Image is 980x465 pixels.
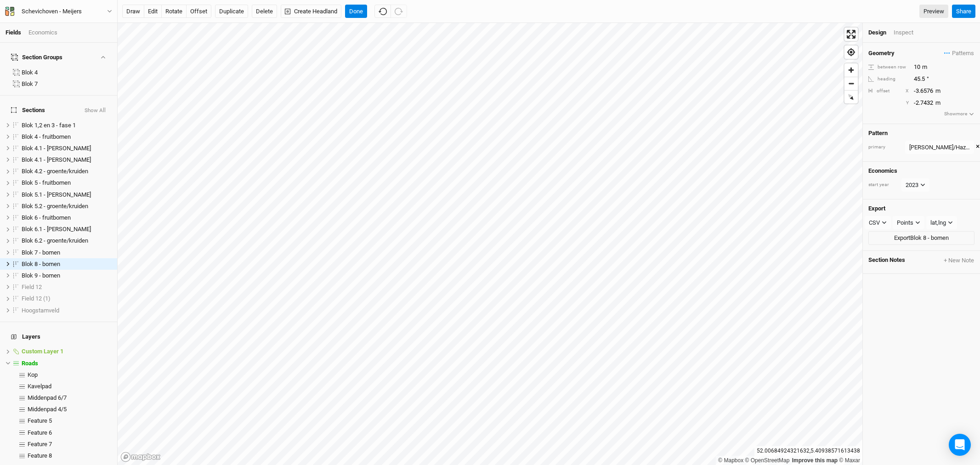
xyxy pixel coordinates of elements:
[718,457,743,464] a: Mapbox
[868,231,974,245] button: ExportBlok 8 - bomen
[11,107,45,114] span: Sections
[868,50,895,57] h4: Geometry
[930,218,946,227] div: lat,lng
[22,226,91,232] span: Blok 6.1 - [PERSON_NAME]
[839,457,860,464] a: Maxar
[844,63,858,77] button: Zoom in
[909,143,970,152] div: Appel/Hazelnoot
[22,284,112,291] div: Field 12
[22,348,112,355] div: Custom Layer 1
[28,371,38,378] span: Kop
[22,348,63,355] span: Custom Layer 1
[22,203,88,210] span: Blok 5.2 - groente/kruiden
[877,88,889,95] div: offset
[22,145,112,152] div: Blok 4.1 - bessen
[901,178,929,192] button: 2023
[28,371,112,379] div: Kop
[11,54,62,61] div: Section Groups
[792,457,838,464] a: Improve this map
[345,5,367,18] button: Done
[252,5,277,18] button: Delete
[22,156,112,164] div: Blok 4.1 - bessen
[745,457,790,464] a: OpenStreetMap
[22,272,112,279] div: Blok 9 - bomen
[944,110,974,118] button: Showmore
[868,181,901,188] div: start year
[22,145,91,152] span: Blok 4.1 - [PERSON_NAME]
[28,417,112,425] div: Feature 5
[28,441,52,448] span: Feature 7
[22,214,112,221] div: Blok 6 - fruitbomen
[952,5,975,18] button: Share
[22,122,112,129] div: Blok 1,2 en 3 - fase 1
[22,133,71,140] span: Blok 4 - fruitbomen
[905,141,974,154] button: [PERSON_NAME]/Hazelnoot
[22,237,112,244] div: Blok 6.2 - groente/kruiden
[22,295,112,302] div: Field 12 (1)
[120,452,161,462] a: Mapbox logo
[28,429,52,436] span: Feature 6
[943,256,974,265] button: + New Note
[897,218,913,227] div: Points
[926,216,957,230] button: lat,lng
[844,90,858,103] button: Reset bearing to north
[844,77,858,90] button: Zoom out
[22,284,42,290] span: Field 12
[28,406,67,413] span: Middenpad 4/5
[919,5,948,18] a: Preview
[374,5,391,18] button: Undo (^z)
[215,5,248,18] button: Duplicate
[22,179,112,187] div: Blok 5 - fruitbomen
[28,383,112,390] div: Kavelpad
[868,167,974,175] h4: Economics
[944,49,974,58] span: Patterns
[22,249,112,256] div: Blok 7 - bomen
[894,28,926,37] div: Inspect
[22,133,112,141] div: Blok 4 - fruitbomen
[22,168,88,175] span: Blok 4.2 - groente/kruiden
[868,256,905,265] span: Section Notes
[281,5,341,18] button: Create Headland
[22,307,59,314] span: Hoogstamveld
[869,218,880,227] div: CSV
[868,76,909,83] div: heading
[28,406,112,413] div: Middenpad 4/5
[22,272,60,279] span: Blok 9 - bomen
[842,88,860,106] span: Reset bearing to north
[5,6,113,17] button: Schevichoven - Meijers
[22,214,71,221] span: Blok 6 - fruitbomen
[22,122,76,129] span: Blok 1,2 en 3 - fase 1
[28,394,112,402] div: Middenpad 6/7
[22,69,112,76] div: Blok 4
[22,7,82,16] div: Schevichoven - Meijers
[161,5,187,18] button: rotate
[976,142,980,152] button: ×
[844,45,858,59] button: Find my location
[28,441,112,448] div: Feature 7
[28,452,52,459] span: Feature 8
[868,205,974,212] h4: Export
[391,5,407,18] button: Redo (^Z)
[868,144,901,151] div: primary
[868,64,909,71] div: between row
[118,23,862,465] canvas: Map
[22,295,51,302] span: Field 12 (1)
[28,383,51,390] span: Kavelpad
[844,28,858,41] button: Enter fullscreen
[186,5,211,18] button: offset
[22,261,112,268] div: Blok 8 - bomen
[22,203,112,210] div: Blok 5.2 - groente/kruiden
[22,191,112,198] div: Blok 5.1 - bessen
[893,216,924,230] button: Points
[28,429,112,437] div: Feature 6
[944,48,974,58] button: Patterns
[28,417,52,424] span: Feature 5
[28,452,112,459] div: Feature 8
[144,5,162,18] button: edit
[865,216,891,230] button: CSV
[868,130,974,137] h4: Pattern
[22,360,112,367] div: Roads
